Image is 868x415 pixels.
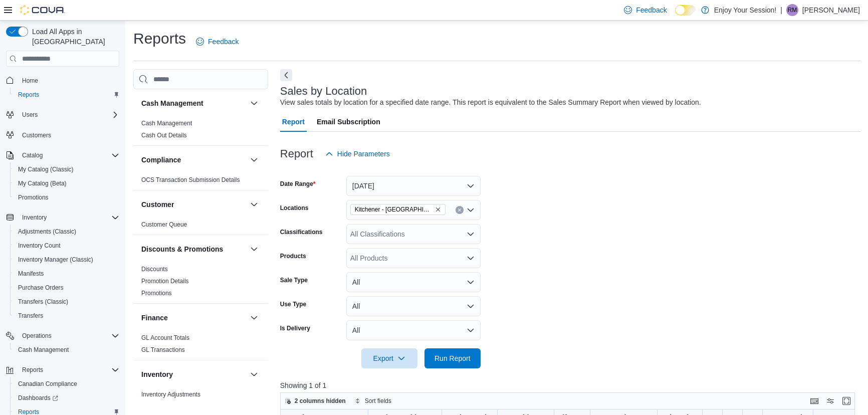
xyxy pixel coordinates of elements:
button: Reports [2,363,123,377]
a: Manifests [14,268,48,280]
a: Promotion Details [141,278,189,285]
button: Display options [824,395,836,407]
button: Open list of options [467,254,475,262]
button: Reports [10,88,123,102]
label: Is Delivery [280,324,310,332]
span: Customers [22,131,51,139]
span: Manifests [18,270,44,278]
span: Promotions [14,191,119,203]
span: Cash Out Details [141,131,187,139]
a: Purchase Orders [14,282,68,294]
span: Promotion Details [141,277,189,285]
span: Discounts [141,265,168,273]
button: All [346,296,481,316]
button: Promotions [10,190,123,204]
a: GL Transactions [141,346,185,353]
div: Finance [133,332,268,360]
div: Compliance [133,174,268,190]
span: Reports [22,366,43,374]
span: Customer Queue [141,221,187,229]
span: Cash Management [14,344,119,356]
span: Kitchener - [GEOGRAPHIC_DATA] [355,204,433,215]
div: View sales totals by location for a specified date range. This report is equivalent to the Sales ... [280,97,701,108]
button: Next [280,69,292,81]
span: GL Transactions [141,346,185,354]
button: Discounts & Promotions [248,243,260,255]
button: Finance [248,312,260,324]
span: Email Subscription [317,112,380,132]
a: Adjustments (Classic) [14,226,80,238]
button: Manifests [10,267,123,281]
span: Sort fields [365,397,391,405]
a: OCS Transaction Submission Details [141,176,240,183]
button: Compliance [141,155,246,165]
label: Date Range [280,180,316,188]
span: Purchase Orders [18,284,64,292]
span: Inventory Count [14,240,119,252]
button: Home [2,73,123,87]
button: Transfers (Classic) [10,295,123,309]
label: Locations [280,204,309,212]
a: Inventory Count [14,240,65,252]
button: Users [18,109,42,121]
p: Showing 1 of 1 [280,380,861,390]
div: Cash Management [133,117,268,145]
span: Reports [14,89,119,101]
span: Promotions [18,193,49,201]
a: Dashboards [14,392,62,404]
p: [PERSON_NAME] [802,4,860,16]
button: Customer [141,199,246,210]
a: Inventory Adjustments [141,391,200,398]
button: All [346,272,481,292]
div: Rahil Mansuri [786,4,798,16]
span: Operations [22,332,52,340]
span: Home [22,77,38,85]
span: My Catalog (Classic) [18,165,74,173]
button: Open list of options [467,206,475,214]
button: Run Report [424,348,481,368]
span: 2 columns hidden [295,397,346,405]
span: Users [18,109,119,121]
span: Adjustments (Classic) [18,228,76,236]
button: Keyboard shortcuts [808,395,820,407]
span: Customers [18,129,119,141]
h3: Report [280,148,313,160]
button: Sort fields [351,395,395,407]
input: Dark Mode [675,5,696,16]
span: Home [18,74,119,86]
span: Export [367,348,411,368]
span: Dashboards [14,392,119,404]
span: Inventory [22,214,47,222]
label: Classifications [280,228,323,236]
span: Canadian Compliance [14,378,119,390]
h3: Customer [141,199,174,210]
span: Kitchener - Highland [350,204,446,215]
span: Inventory Manager (Classic) [14,254,119,266]
span: Transfers [14,310,119,322]
label: Sale Type [280,276,308,284]
button: Inventory [141,369,246,379]
button: Customers [2,128,123,142]
button: 2 columns hidden [281,395,350,407]
button: Inventory Count [10,239,123,253]
div: Customer [133,219,268,235]
a: Cash Out Details [141,132,187,139]
button: All [346,320,481,340]
button: Inventory [18,212,51,224]
span: Inventory Adjustments [141,390,200,398]
span: Inventory [18,212,119,224]
button: Finance [141,313,246,323]
span: Manifests [14,268,119,280]
h3: Compliance [141,155,181,165]
button: Reports [18,364,47,376]
button: Cash Management [10,343,123,357]
a: Cash Management [141,120,192,127]
a: Transfers (Classic) [14,296,72,308]
button: Canadian Compliance [10,377,123,391]
a: GL Account Totals [141,334,189,341]
span: RM [788,4,797,16]
a: Inventory Manager (Classic) [14,254,97,266]
button: Cash Management [248,97,260,109]
a: Dashboards [10,391,123,405]
span: Purchase Orders [14,282,119,294]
